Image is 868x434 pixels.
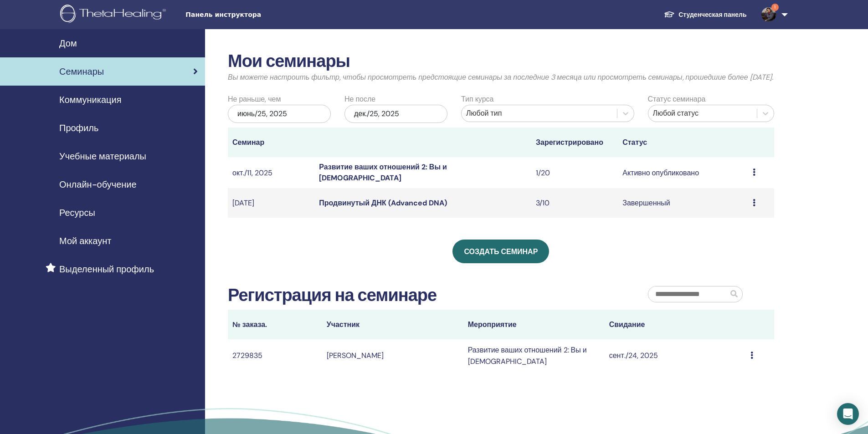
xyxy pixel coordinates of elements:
font: Не после [344,94,375,104]
font: Участник [327,320,360,329]
font: Статус [622,138,647,147]
font: [PERSON_NAME] [327,351,384,360]
font: Мероприятие [468,320,517,329]
font: Панель инструктора [185,11,261,18]
font: Тип курса [461,94,493,104]
font: Вы можете настроить фильтр, чтобы просмотреть предстоящие семинары за последние 3 месяца или прос... [228,72,773,82]
font: Семинары [59,66,104,77]
font: Любой статус [653,108,699,118]
font: Учебные материалы [59,150,146,162]
font: Регистрация на семинаре [228,284,437,306]
font: Статус семинара [648,94,706,104]
font: Свидание [609,320,645,329]
font: окт./11, 2025 [232,168,272,178]
a: Развитие ваших отношений 2: Вы и [DEMOGRAPHIC_DATA] [319,162,447,183]
a: Создать семинар [452,240,549,263]
a: Продвинутый ДНК (Advanced DNA) [319,198,447,208]
font: дек./25, 2025 [354,109,399,118]
font: Мой аккаунт [59,235,111,247]
font: Зарегистрировано [536,138,603,147]
img: graduation-cap-white.svg [664,10,675,18]
font: Развитие ваших отношений 2: Вы и [DEMOGRAPHIC_DATA] [468,345,587,366]
font: Коммуникация [59,94,121,106]
font: Мои семинары [228,50,350,72]
a: Студенческая панель [657,6,754,23]
font: 2729835 [232,351,262,360]
font: Семинар [232,138,264,147]
font: [DATE] [232,198,254,208]
font: 3/10 [536,198,550,208]
font: Создать семинар [464,247,538,256]
font: Не раньше, чем [228,94,281,104]
img: default.jpg [761,7,776,22]
font: Студенческая панель [678,10,746,19]
font: Выделенный профиль [59,263,154,275]
font: Активно опубликовано [622,168,699,178]
font: Любой тип [466,108,502,118]
font: 1 [774,4,776,10]
font: № заказа. [232,320,267,329]
font: сент./24, 2025 [609,351,658,360]
font: Завершенный [622,198,670,208]
div: Open Intercom Messenger [837,403,859,425]
font: Профиль [59,122,98,134]
font: Ресурсы [59,207,95,219]
font: Онлайн-обучение [59,179,137,190]
img: logo.png [60,5,169,25]
font: июнь/25, 2025 [237,109,287,118]
font: Дом [59,37,77,49]
font: 1/20 [536,168,550,178]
